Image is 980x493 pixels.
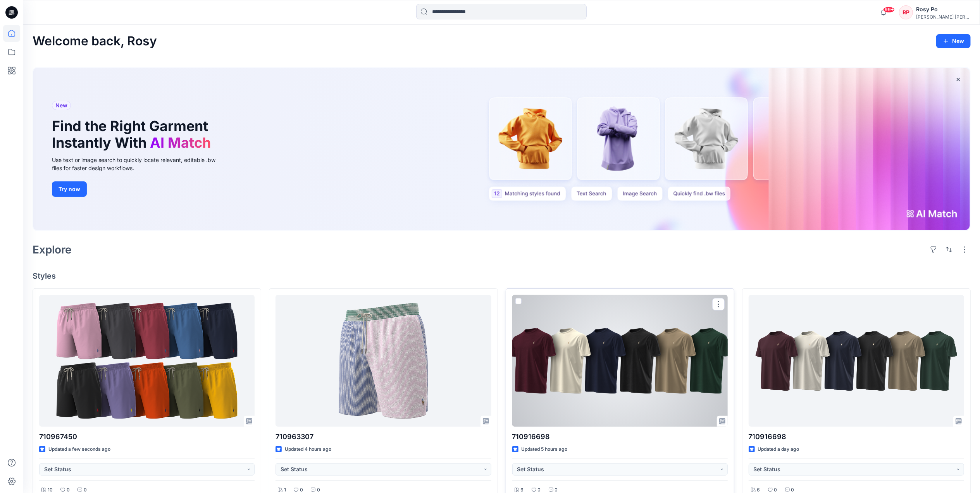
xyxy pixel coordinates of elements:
p: 710963307 [276,431,491,442]
h2: Explore [33,243,72,256]
p: Updated 5 hours ago [522,445,568,453]
p: 710916698 [512,431,728,442]
h1: Find the Right Garment Instantly With [52,118,215,151]
a: 710916698 [749,295,964,427]
span: 99+ [883,7,895,13]
div: Use text or image search to quickly locate relevant, editable .bw files for faster design workflows. [52,156,226,172]
div: RP [899,5,913,19]
h4: Styles [33,271,971,281]
p: Updated a day ago [758,445,799,453]
h2: Welcome back, Rosy [33,34,157,48]
button: New [936,34,971,48]
a: 710963307 [276,295,491,427]
a: 710967450 [39,295,255,427]
div: Rosy Po [916,5,970,14]
div: [PERSON_NAME] [PERSON_NAME] [916,14,970,20]
p: Updated 4 hours ago [285,445,331,453]
p: 710916698 [749,431,964,442]
p: Updated a few seconds ago [48,445,110,453]
button: Try now [52,181,87,197]
span: AI Match [150,134,211,151]
a: 710916698 [512,295,728,427]
span: New [55,101,67,110]
p: 710967450 [39,431,255,442]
